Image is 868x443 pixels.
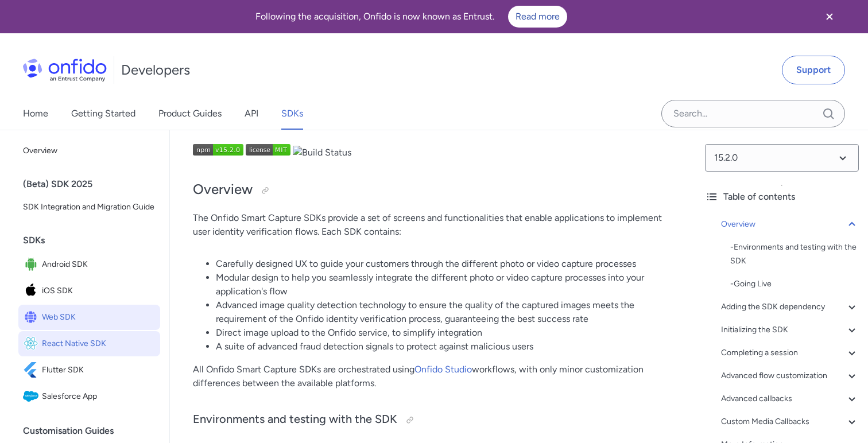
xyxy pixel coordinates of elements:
span: iOS SDK [42,283,156,299]
span: React Native SDK [42,336,156,352]
input: Onfido search input field [661,100,845,127]
div: - Going Live [730,277,859,291]
h2: Overview [193,180,673,200]
a: Onfido Studio [414,364,472,375]
img: IconReact Native SDK [23,336,42,352]
img: IconSalesforce App [23,388,42,405]
img: NPM [246,144,290,156]
img: Build Status [293,146,351,160]
a: IconFlutter SDKFlutter SDK [18,357,160,383]
div: Customisation Guides [23,419,165,442]
p: The Onfido Smart Capture SDKs provide a set of screens and functionalities that enable applicatio... [193,211,673,239]
a: Support [782,56,845,84]
a: SDK Integration and Migration Guide [18,196,160,219]
p: All Onfido Smart Capture SDKs are orchestrated using workflows, with only minor customization dif... [193,363,673,390]
a: IconWeb SDKWeb SDK [18,305,160,330]
a: Home [23,98,48,130]
div: Following the acquisition, Onfido is now known as Entrust. [14,6,808,28]
li: A suite of advanced fraud detection signals to protect against malicious users [216,340,673,353]
a: Completing a session [721,346,859,360]
img: IconiOS SDK [23,283,42,299]
a: IconSalesforce AppSalesforce App [18,384,160,409]
h1: Developers [121,61,190,79]
div: (Beta) SDK 2025 [23,173,165,196]
button: Close banner [808,2,851,31]
li: Advanced image quality detection technology to ensure the quality of the captured images meets th... [216,298,673,326]
li: Carefully designed UX to guide your customers through the different photo or video capture processes [216,257,673,271]
img: IconAndroid SDK [23,257,42,273]
a: Product Guides [158,98,222,130]
div: - Environments and testing with the SDK [730,240,859,268]
span: SDK Integration and Migration Guide [23,200,156,214]
a: Custom Media Callbacks [721,415,859,429]
span: Web SDK [42,309,156,325]
span: Overview [23,144,156,158]
a: IconiOS SDKiOS SDK [18,278,160,304]
a: Advanced flow customization [721,369,859,383]
span: Salesforce App [42,388,156,405]
a: -Environments and testing with the SDK [730,240,859,268]
a: IconReact Native SDKReact Native SDK [18,331,160,356]
a: API [245,98,258,130]
div: Table of contents [705,190,859,204]
img: IconFlutter SDK [23,362,42,378]
a: IconAndroid SDKAndroid SDK [18,252,160,277]
img: IconWeb SDK [23,309,42,325]
img: Onfido Logo [23,59,107,81]
a: Read more [508,6,567,28]
span: Flutter SDK [42,362,156,378]
a: Initializing the SDK [721,323,859,337]
a: Overview [18,139,160,162]
a: SDKs [281,98,303,130]
h3: Environments and testing with the SDK [193,411,673,429]
svg: Close banner [823,10,836,24]
a: Getting Started [71,98,135,130]
a: Overview [721,217,859,231]
li: Modular design to help you seamlessly integrate the different photo or video capture processes in... [216,271,673,298]
a: Advanced callbacks [721,392,859,406]
a: -Going Live [730,277,859,291]
div: SDKs [23,229,165,252]
span: Android SDK [42,257,156,273]
a: Adding the SDK dependency [721,300,859,314]
li: Direct image upload to the Onfido service, to simplify integration [216,326,673,340]
img: npm [193,144,243,156]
